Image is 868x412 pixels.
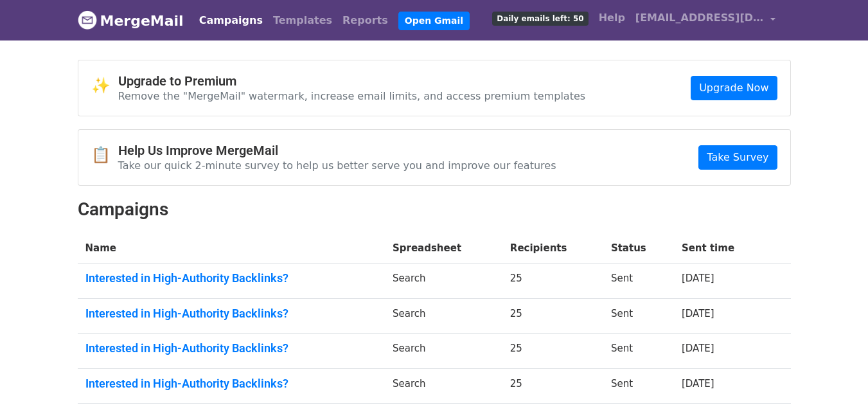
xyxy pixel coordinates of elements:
[118,89,586,103] p: Remove the "MergeMail" watermark, increase email limits, and access premium templates
[385,233,502,264] th: Spreadsheet
[502,264,603,299] td: 25
[118,143,556,158] h4: Help Us Improve MergeMail
[698,145,777,170] a: Take Survey
[91,146,118,165] span: 📋
[91,76,118,95] span: ✨
[603,298,674,334] td: Sent
[118,73,586,89] h4: Upgrade to Premium
[85,271,377,285] a: Interested in High-Authority Backlinks?
[603,264,674,299] td: Sent
[691,76,777,100] a: Upgrade Now
[85,341,377,355] a: Interested in High-Authority Backlinks?
[385,298,502,334] td: Search
[682,308,714,319] a: [DATE]
[502,298,603,334] td: 25
[85,307,377,321] a: Interested in High-Authority Backlinks?
[385,264,502,299] td: Search
[603,334,674,369] td: Sent
[603,233,674,264] th: Status
[398,12,470,30] a: Open Gmail
[635,10,764,26] span: [EMAIL_ADDRESS][DOMAIN_NAME]
[492,12,588,26] span: Daily emails left: 50
[502,233,603,264] th: Recipients
[385,334,502,369] td: Search
[268,8,337,33] a: Templates
[682,343,714,354] a: [DATE]
[337,8,393,33] a: Reports
[78,10,97,30] img: MergeMail logo
[603,368,674,404] td: Sent
[85,377,377,391] a: Interested in High-Authority Backlinks?
[78,7,184,34] a: MergeMail
[630,5,781,35] a: [EMAIL_ADDRESS][DOMAIN_NAME]
[385,368,502,404] td: Search
[594,5,630,31] a: Help
[78,233,385,264] th: Name
[682,378,714,390] a: [DATE]
[78,199,791,220] h2: Campaigns
[487,5,593,31] a: Daily emails left: 50
[502,334,603,369] td: 25
[682,273,714,284] a: [DATE]
[194,8,268,33] a: Campaigns
[502,368,603,404] td: 25
[118,159,556,172] p: Take our quick 2-minute survey to help us better serve you and improve our features
[674,233,769,264] th: Sent time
